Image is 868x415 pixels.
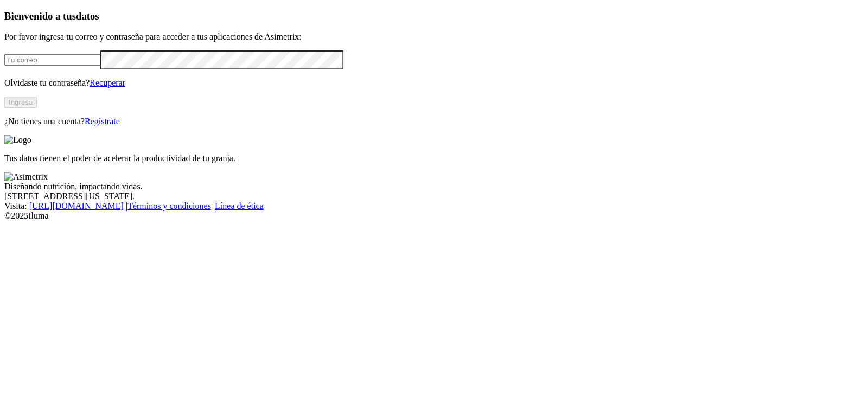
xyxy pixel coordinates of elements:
[4,172,48,182] img: Asimetrix
[4,32,864,42] p: Por favor ingresa tu correo y contraseña para acceder a tus aplicaciones de Asimetrix:
[4,135,31,145] img: Logo
[4,211,864,221] div: © 2025 Iluma
[90,78,125,87] a: Recuperar
[76,10,99,22] span: datos
[4,191,864,201] div: [STREET_ADDRESS][US_STATE].
[4,154,864,163] p: Tus datos tienen el poder de acelerar la productividad de tu granja.
[4,78,864,88] p: Olvidaste tu contraseña?
[29,201,124,210] a: [URL][DOMAIN_NAME]
[85,117,120,126] a: Regístrate
[127,201,211,210] a: Términos y condiciones
[4,182,864,191] div: Diseñando nutrición, impactando vidas.
[4,10,864,22] h3: Bienvenido a tus
[215,201,264,210] a: Línea de ética
[4,117,864,126] p: ¿No tienes una cuenta?
[4,54,100,66] input: Tu correo
[4,97,37,108] button: Ingresa
[4,201,864,211] div: Visita : | |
